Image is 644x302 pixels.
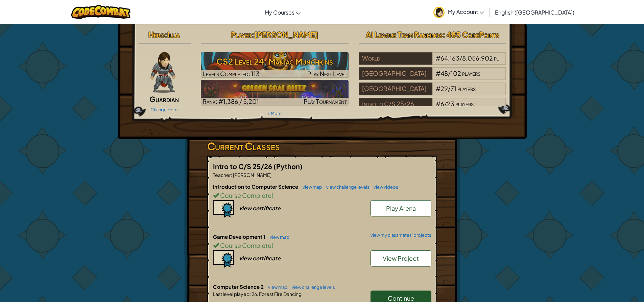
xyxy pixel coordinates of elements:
[370,184,398,190] a: view videos
[359,74,506,82] a: [GEOGRAPHIC_DATA]#48/102players
[443,30,499,39] span: : 485 CodePoints
[447,100,454,108] span: 23
[440,85,448,92] span: 29
[433,7,445,18] img: avatar
[213,200,234,218] img: certificate-icon.png
[213,162,273,170] span: Intro to C/S 25/26
[388,294,414,302] span: Continue
[165,30,167,39] span: :
[213,255,281,262] a: view certificate
[239,205,281,212] div: view certificate
[462,69,480,77] span: players
[148,30,165,39] span: Hero
[436,100,440,108] span: #
[359,104,506,112] a: Intro to C/S 25/26#6/23players
[440,69,448,77] span: 48
[149,94,179,104] span: Guardian
[451,85,456,92] span: 71
[150,107,178,112] a: Change Hero
[252,30,254,39] span: :
[213,250,234,268] img: certificate-icon.png
[455,100,474,108] span: players
[448,8,484,15] span: My Account
[254,30,318,39] span: [PERSON_NAME]
[167,30,180,39] span: Illia
[440,100,444,108] span: 6
[436,69,440,77] span: #
[201,80,349,106] img: Golden Goal
[213,205,281,212] a: view certificate
[307,70,347,77] span: Play Next Level
[436,54,440,62] span: #
[288,284,335,290] a: view challenge levels
[265,284,288,290] a: view map
[359,98,432,111] div: Intro to C/S 25/26
[266,234,289,240] a: view map
[444,100,447,108] span: /
[201,52,349,78] a: Play Next Level
[71,5,130,19] img: CodeCombat logo
[304,97,347,105] span: Play Tournament
[232,172,271,178] span: [PERSON_NAME]
[267,111,282,116] a: + More
[207,139,437,154] h3: Current Classes
[213,291,249,297] span: Last level played
[323,184,369,190] a: view challenge levels
[386,204,416,212] span: Play Arena
[359,52,432,65] div: World
[451,69,461,77] span: 102
[201,80,349,106] a: Rank: #1,386 / 5,201Play Tournament
[251,291,258,297] span: 26.
[231,172,232,178] span: :
[299,184,322,190] a: view map
[462,54,493,62] span: 8,056,902
[359,67,432,80] div: [GEOGRAPHIC_DATA]
[231,30,252,39] span: Player
[492,3,578,21] a: English ([GEOGRAPHIC_DATA])
[271,241,273,249] span: !
[383,254,419,262] span: View Project
[359,83,432,95] div: [GEOGRAPHIC_DATA]
[359,89,506,97] a: [GEOGRAPHIC_DATA]#29/71players
[440,54,459,62] span: 64,163
[494,54,512,62] span: players
[436,85,440,92] span: #
[261,3,304,21] a: My Courses
[271,191,273,199] span: !
[249,291,251,297] span: :
[457,85,476,92] span: players
[201,54,349,69] h3: CS2 Level 24: Maniac Munchkins
[202,97,259,105] span: Rank: #1,386 / 5,201
[265,9,294,16] span: My Courses
[366,30,443,39] span: AI League Team Rankings
[201,52,349,78] img: CS2 Level 24: Maniac Munchkins
[448,85,451,92] span: /
[239,255,281,262] div: view certificate
[367,233,431,237] a: view my classmates' projects
[150,52,175,93] img: guardian-pose.png
[258,291,302,297] span: Forest Fire Dancing
[448,69,451,77] span: /
[430,1,487,23] a: My Account
[459,54,462,62] span: /
[213,183,299,190] span: Introduction to Computer Science
[273,162,303,170] span: (Python)
[219,191,271,199] span: Course Complete
[213,233,266,240] span: Game Development 1
[213,172,231,178] span: Teacher
[213,283,265,290] span: Computer Science 2
[495,9,574,16] span: English ([GEOGRAPHIC_DATA])
[202,70,260,77] span: Levels Completed: 113
[219,241,271,249] span: Course Complete
[359,59,506,66] a: World#64,163/8,056,902players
